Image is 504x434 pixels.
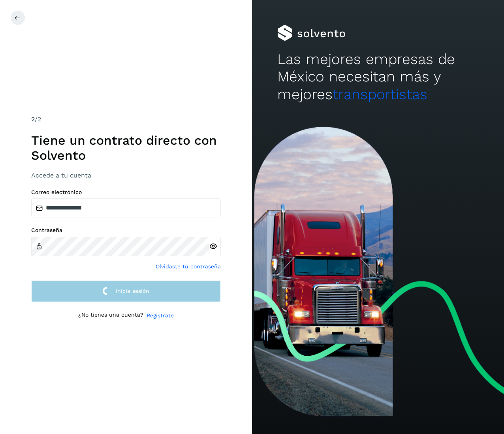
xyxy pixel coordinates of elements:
h1: Tiene un contrato directo con Solvento [31,133,221,163]
h3: Accede a tu cuenta [31,172,221,179]
h2: Las mejores empresas de México necesitan más y mejores [277,51,479,103]
span: Inicia sesión [116,288,149,294]
button: Inicia sesión [31,280,221,302]
a: Olvidaste tu contraseña [156,262,221,271]
label: Contraseña [31,227,221,234]
label: Correo electrónico [31,189,221,196]
span: transportistas [333,86,427,103]
a: Regístrate [147,311,174,320]
div: /2 [31,115,221,124]
p: ¿No tienes una cuenta? [78,311,143,320]
span: 2 [31,115,35,123]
